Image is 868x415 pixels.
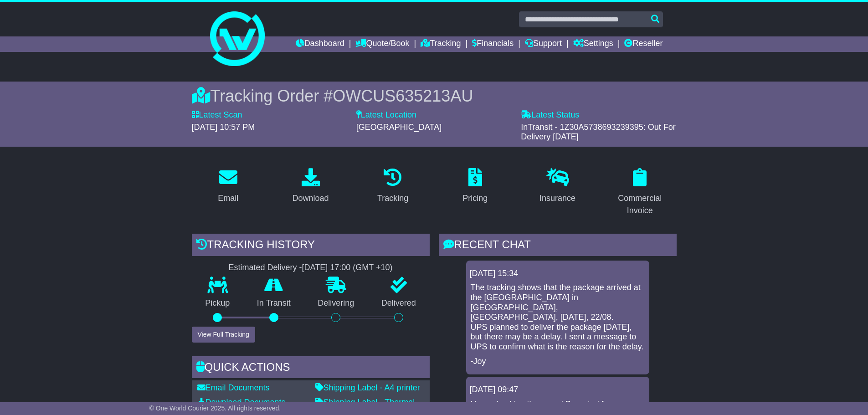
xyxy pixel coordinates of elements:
div: Commercial Invoice [609,192,671,217]
a: Dashboard [296,36,344,52]
a: Tracking [371,165,414,208]
span: InTransit - 1Z30A5738693239395: Out For Delivery [DATE] [521,123,676,142]
div: Tracking Order # [192,86,677,106]
a: Email Documents [197,383,270,392]
div: Tracking [377,192,408,205]
div: Estimated Delivery - [192,263,430,273]
a: Financials [472,36,514,52]
div: Download [292,192,329,205]
a: Tracking [421,36,461,52]
a: Reseller [624,36,663,52]
p: In Transit [243,298,304,308]
p: The tracking shows that the package arrived at the [GEOGRAPHIC_DATA] in [GEOGRAPHIC_DATA], [GEOGR... [471,283,645,352]
div: Email [218,192,238,205]
div: RECENT CHAT [439,234,677,258]
p: Pickup [192,298,244,308]
a: Support [525,36,562,52]
div: Quick Actions [192,356,430,381]
label: Latest Location [356,110,416,120]
p: -Joy [471,357,645,367]
span: © One World Courier 2025. All rights reserved. [149,405,281,412]
label: Latest Scan [192,110,242,120]
div: [DATE] 17:00 (GMT +10) [302,263,393,273]
p: Delivering [304,298,368,308]
span: OWCUS635213AU [333,87,473,105]
a: Email [212,165,244,208]
div: Pricing [462,192,488,205]
div: Insurance [539,192,575,205]
div: Tracking history [192,234,430,258]
a: Download [286,165,334,208]
div: [DATE] 09:47 [470,385,646,395]
a: Settings [573,36,613,52]
a: Insurance [534,165,581,208]
a: Shipping Label - A4 printer [315,383,420,392]
a: Download Documents [197,398,286,407]
span: [GEOGRAPHIC_DATA] [356,123,442,132]
button: View Full Tracking [192,327,255,343]
label: Latest Status [521,110,579,120]
a: Quote/Book [355,36,409,52]
a: Commercial Invoice [603,165,677,220]
span: [DATE] 10:57 PM [192,123,255,132]
a: Pricing [457,165,493,208]
div: [DATE] 15:34 [470,269,646,279]
p: Delivered [368,298,430,308]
